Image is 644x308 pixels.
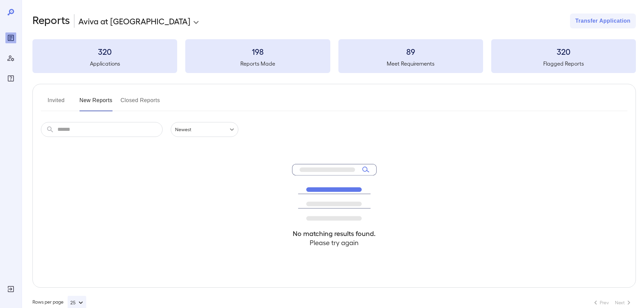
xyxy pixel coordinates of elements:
[41,95,71,111] button: Invited
[491,60,636,68] h5: Flagged Reports
[5,53,16,64] div: Manage Users
[185,46,330,57] h3: 198
[32,46,177,57] h3: 320
[292,229,377,238] h4: No matching results found.
[121,95,160,111] button: Closed Reports
[5,32,16,43] div: Reports
[292,238,377,247] h4: Please try again
[32,39,636,73] summary: 320Applications198Reports Made89Meet Requirements320Flagged Reports
[338,60,483,68] h5: Meet Requirements
[5,284,16,294] div: Log Out
[78,16,190,26] p: Aviva at [GEOGRAPHIC_DATA]
[491,46,636,57] h3: 320
[338,46,483,57] h3: 89
[185,60,330,68] h5: Reports Made
[32,60,177,68] h5: Applications
[32,14,70,28] h2: Reports
[79,95,113,111] button: New Reports
[589,297,636,308] nav: pagination navigation
[570,14,636,28] button: Transfer Application
[5,73,16,84] div: FAQ
[171,122,238,137] div: Newest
